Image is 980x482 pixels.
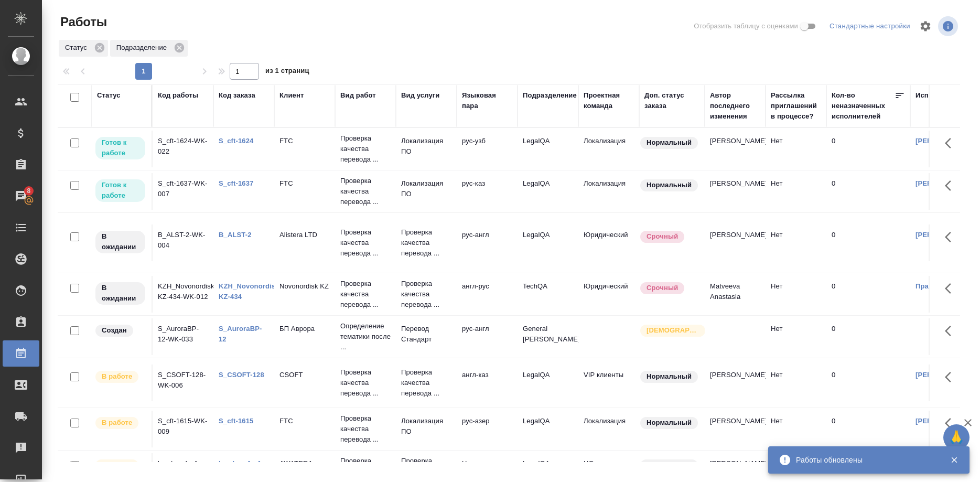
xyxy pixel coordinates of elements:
[116,42,170,53] p: Подразделение
[710,90,760,122] div: Автор последнего изменения
[826,131,910,167] td: 0
[939,365,964,390] button: Здесь прячутся важные кнопки
[913,14,938,39] span: Настроить таблицу
[766,365,826,401] td: Нет
[102,283,139,304] p: В ожидании
[102,417,132,428] p: В работе
[219,417,253,425] a: S_cft-1615
[766,411,826,447] td: Нет
[644,90,699,111] div: Доп. статус заказа
[518,173,578,210] td: LegalQA
[219,325,262,343] a: S_AuroraBP-12
[518,365,578,401] td: LegalQA
[20,186,37,196] span: 8
[58,14,107,30] span: Работы
[401,416,451,437] p: Локализация ПО
[279,370,330,380] p: CSOFT
[153,365,213,401] td: S_CSOFT-128-WK-006
[401,136,451,157] p: Локализация ПО
[219,371,264,379] a: S_CSOFT-128
[340,90,376,101] div: Вид работ
[401,279,451,310] p: Проверка качества перевода ...
[647,417,692,428] p: Нормальный
[94,416,146,430] div: Исполнитель выполняет работу
[457,276,518,313] td: англ-рус
[518,276,578,313] td: TechQA
[219,231,252,239] a: B_ALST-2
[401,90,440,101] div: Вид услуги
[401,324,451,345] p: Перевод Стандарт
[584,90,634,111] div: Проектная команда
[94,178,146,203] div: Исполнитель может приступить к работе
[340,176,391,207] p: Проверка качества перевода ...
[916,179,974,187] a: [PERSON_NAME]
[705,365,766,401] td: [PERSON_NAME]
[827,18,913,35] div: split button
[766,173,826,210] td: Нет
[94,230,146,254] div: Исполнитель назначен, приступать к работе пока рано
[647,325,699,336] p: [DEMOGRAPHIC_DATA]
[219,90,255,101] div: Код заказа
[153,318,213,355] td: S_AuroraBP-12-WK-033
[518,131,578,167] td: LegalQA
[279,230,330,240] p: Alistera LTD
[219,282,282,301] a: KZH_Novonordisk-KZ-434
[766,318,826,355] td: Нет
[219,179,253,187] a: S_cft-1637
[705,224,766,261] td: [PERSON_NAME]
[578,224,639,261] td: Юридический
[916,137,974,145] a: [PERSON_NAME]
[94,370,146,384] div: Исполнитель выполняет работу
[939,411,964,436] button: Здесь прячутся важные кнопки
[401,227,451,259] p: Проверка качества перевода ...
[916,417,974,425] a: [PERSON_NAME]
[153,173,213,210] td: S_cft-1637-WK-007
[771,90,821,122] div: Рассылка приглашений в процессе?
[518,411,578,447] td: LegalQA
[939,318,964,344] button: Здесь прячутся важные кнопки
[457,411,518,447] td: рус-азер
[796,455,934,465] div: Работы обновлены
[65,42,91,53] p: Статус
[102,231,139,252] p: В ожидании
[153,224,213,261] td: B_ALST-2-WK-004
[939,224,964,250] button: Здесь прячутся важные кнопки
[401,178,451,199] p: Локализация ПО
[110,40,188,57] div: Подразделение
[826,224,910,261] td: 0
[826,173,910,210] td: 0
[766,131,826,167] td: Нет
[578,365,639,401] td: VIP клиенты
[153,131,213,167] td: S_cft-1624-WK-022
[647,231,678,242] p: Срочный
[916,90,962,101] div: Исполнитель
[943,424,970,451] button: 🙏
[766,276,826,313] td: Нет
[705,411,766,447] td: [PERSON_NAME]
[939,173,964,198] button: Здесь прячутся важные кнопки
[647,460,692,470] p: Нормальный
[462,90,512,111] div: Языковая пара
[102,371,132,382] p: В работе
[94,324,146,338] div: Заказ еще не согласован с клиентом, искать исполнителей рано
[340,321,391,352] p: Определение тематики после ...
[59,40,108,57] div: Статус
[279,458,330,469] p: AWATERA
[518,224,578,261] td: LegalQA
[705,276,766,313] td: Matveeva Anastasia
[826,276,910,313] td: 0
[916,231,974,239] a: [PERSON_NAME]
[647,137,692,148] p: Нормальный
[340,133,391,165] p: Проверка качества перевода ...
[766,224,826,261] td: Нет
[578,131,639,167] td: Локализация
[916,371,974,379] a: [PERSON_NAME]
[102,180,139,201] p: Готов к работе
[340,279,391,310] p: Проверка качества перевода ...
[457,318,518,355] td: рус-англ
[457,173,518,210] td: рус-каз
[401,367,451,399] p: Проверка качества перевода ...
[102,460,132,470] p: В работе
[279,416,330,426] p: FTC
[647,283,678,293] p: Срочный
